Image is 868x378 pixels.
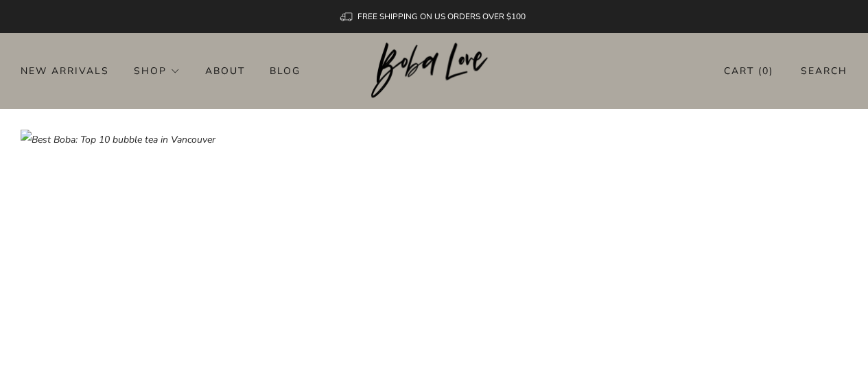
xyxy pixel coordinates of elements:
[762,64,769,78] items-count: 0
[134,60,180,82] a: Shop
[205,60,245,82] a: About
[371,43,497,99] a: Boba Love
[21,60,109,82] a: New Arrivals
[270,60,301,82] a: Blog
[357,11,526,22] span: FREE SHIPPING ON US ORDERS OVER $100
[371,43,497,99] img: Boba Love
[724,60,773,82] a: Cart
[801,60,847,82] a: Search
